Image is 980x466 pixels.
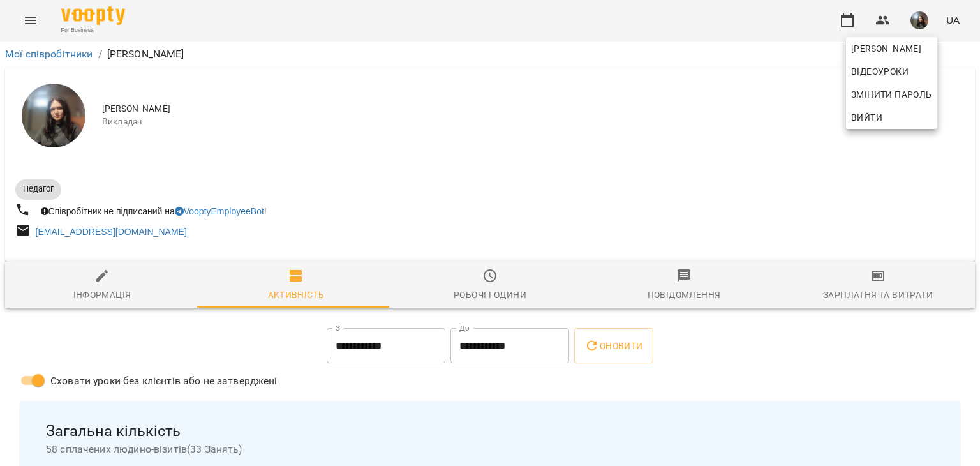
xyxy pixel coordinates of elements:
[846,37,937,60] a: [PERSON_NAME]
[851,64,909,79] span: Відеоуроки
[851,110,882,125] span: Вийти
[846,106,937,129] button: Вийти
[851,41,932,56] span: [PERSON_NAME]
[846,83,937,106] a: Змінити пароль
[851,87,932,102] span: Змінити пароль
[846,60,914,83] a: Відеоуроки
